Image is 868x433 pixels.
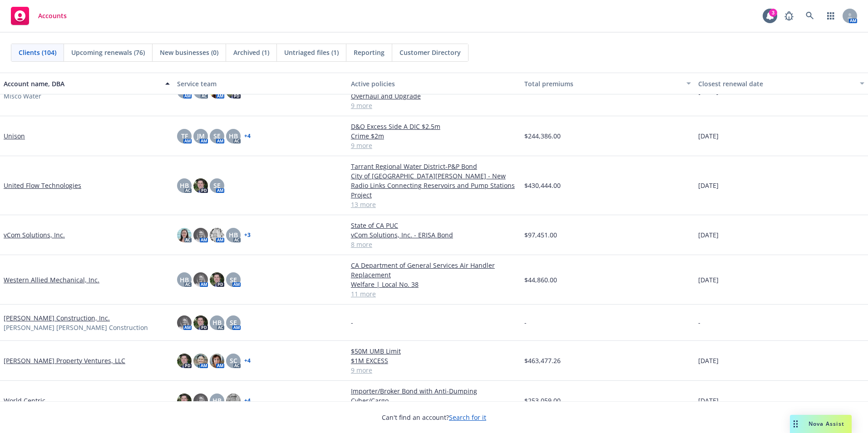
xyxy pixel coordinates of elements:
div: Total premiums [524,79,681,89]
span: - [524,318,527,327]
span: $463,477.26 [524,356,561,365]
span: [DATE] [698,396,719,405]
span: [DATE] [698,275,719,285]
img: photo [210,228,224,242]
span: Accounts [38,12,67,20]
span: SE [230,318,237,327]
span: [DATE] [698,356,719,365]
span: Nova Assist [809,420,844,428]
span: HB [212,318,222,327]
img: photo [177,315,192,330]
span: $430,444.00 [524,181,561,190]
span: HB [229,131,238,141]
button: Closest renewal date [695,73,868,94]
span: Can't find an account? [382,413,486,422]
img: photo [177,228,192,242]
span: $97,451.00 [524,230,557,240]
a: + 4 [244,133,251,139]
span: HB [180,275,189,285]
span: HB [180,181,189,190]
span: - [351,318,353,327]
a: Accounts [7,3,70,29]
span: TF [181,131,188,141]
span: New businesses (0) [160,48,218,57]
div: Service team [177,79,343,89]
span: [DATE] [698,131,719,141]
button: Total premiums [521,73,694,94]
a: World Centric [4,396,45,405]
img: photo [210,272,224,287]
a: vCom Solutions, Inc. [4,230,65,240]
img: photo [226,394,241,408]
a: 9 more [351,101,517,110]
a: 13 more [351,200,517,209]
span: Reporting [354,48,385,57]
a: Western Allied Mechanical, Inc. [4,275,99,285]
span: SE [230,275,237,285]
img: photo [177,394,192,408]
span: Archived (1) [233,48,269,57]
span: HB [212,396,222,405]
span: - [698,318,700,327]
span: [DATE] [698,181,719,190]
img: photo [193,178,208,193]
a: Search for it [449,413,486,422]
span: $253,059.00 [524,396,561,405]
span: SE [213,181,221,190]
img: photo [193,228,208,242]
span: Upcoming renewals (76) [71,48,145,57]
a: United Flow Technologies [4,181,81,190]
a: D&O Excess Side A DIC $2.5m [351,122,517,131]
a: $50M UMB Limit [351,346,517,356]
span: Clients (104) [19,48,56,57]
a: City of [GEOGRAPHIC_DATA][PERSON_NAME] - New Radio Links Connecting Reservoirs and Pump Stations ... [351,171,517,200]
a: Crime $2m [351,131,517,141]
span: SC [230,356,237,365]
a: Switch app [822,7,840,25]
a: + 4 [244,358,251,364]
div: 3 [769,9,777,17]
div: Account name, DBA [4,79,160,89]
button: Service team [173,73,347,94]
a: 9 more [351,141,517,150]
div: Drag to move [790,415,801,433]
a: State of CA PUC [351,221,517,230]
div: Active policies [351,79,517,89]
a: $1M EXCESS [351,356,517,365]
button: Nova Assist [790,415,852,433]
a: + 4 [244,398,251,403]
img: photo [193,394,208,408]
span: Untriaged files (1) [284,48,339,57]
a: + 3 [244,232,251,238]
a: Tarrant Regional Water District-P&P Bond [351,162,517,171]
img: photo [210,354,224,368]
img: photo [193,315,208,330]
a: 8 more [351,240,517,249]
span: Customer Directory [399,48,461,57]
span: [DATE] [698,230,719,240]
a: vCom Solutions, Inc. - ERISA Bond [351,230,517,240]
span: JM [197,131,205,141]
img: photo [177,354,192,368]
span: $244,386.00 [524,131,561,141]
span: Misco Water [4,91,41,101]
a: Welfare | Local No. 38 [351,280,517,289]
span: SE [213,131,221,141]
span: [PERSON_NAME] [PERSON_NAME] Construction [4,323,148,332]
img: photo [193,354,208,368]
img: photo [193,272,208,287]
a: 11 more [351,289,517,299]
span: $44,860.00 [524,275,557,285]
button: Active policies [347,73,521,94]
a: Report a Bug [780,7,798,25]
span: HB [229,230,238,240]
a: Importer/Broker Bond with Anti-Dumping [351,386,517,396]
a: Search [801,7,819,25]
a: CA Department of General Services Air Handler Replacement [351,261,517,280]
